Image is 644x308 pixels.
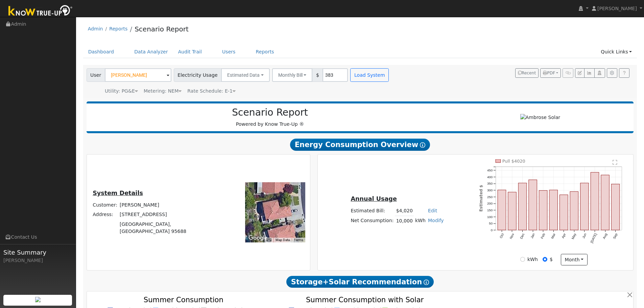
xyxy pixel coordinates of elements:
[92,210,119,219] td: Address:
[584,68,595,78] button: Multi-Series Graph
[266,238,271,242] button: Keyboard shortcuts
[350,68,389,82] button: Load System
[479,185,483,212] text: Estimated $
[570,192,578,230] rect: onclick=""
[560,195,568,230] rect: onclick=""
[420,142,425,148] i: Show Help
[499,233,505,239] text: Oct
[613,233,619,240] text: Sep
[87,68,105,82] span: User
[530,233,536,239] text: Jan
[173,46,207,58] a: Audit Trail
[174,68,221,82] span: Electricity Usage
[607,68,617,78] button: Settings
[109,26,127,31] a: Reports
[221,68,270,82] button: Estimated Data
[294,238,303,242] a: Terms (opens in new tab)
[519,183,527,230] rect: onclick=""
[602,233,608,239] text: Aug
[144,295,223,304] text: Summer Consumption
[613,160,618,165] text: 
[35,297,41,302] img: retrieve
[105,68,171,82] input: Select a User
[350,216,395,226] td: Net Consumption:
[119,200,213,210] td: [PERSON_NAME]
[487,195,493,199] text: 250
[276,238,290,242] button: Map Data
[519,233,525,240] text: Dec
[251,46,279,58] a: Reports
[502,159,525,164] text: Pull $4020
[129,46,173,58] a: Data Analyzer
[540,68,561,78] button: PDF
[83,46,119,58] a: Dashboard
[119,219,213,236] td: [GEOGRAPHIC_DATA], [GEOGRAPHIC_DATA] 95688
[428,208,437,213] a: Edit
[520,257,525,262] input: kWh
[272,68,313,82] button: Monthly Bill
[487,182,493,185] text: 350
[487,202,493,206] text: 200
[3,248,72,257] span: Site Summary
[597,6,637,11] span: [PERSON_NAME]
[247,234,269,242] img: Google
[591,172,599,230] rect: onclick=""
[540,233,546,239] text: Feb
[90,107,450,128] div: Powered by Know True-Up ®
[561,254,588,265] button: month
[88,26,103,31] a: Admin
[575,68,585,78] button: Edit User
[487,168,493,172] text: 450
[594,68,605,78] button: Login As
[561,233,567,239] text: Apr
[498,190,506,230] rect: onclick=""
[105,88,138,95] div: Utility: PG&E
[487,188,493,192] text: 300
[395,206,414,216] td: $4,020
[549,190,557,230] rect: onclick=""
[350,206,395,216] td: Estimated Bill:
[543,71,555,75] span: PDF
[312,68,323,82] span: $
[135,25,189,33] a: Scenario Report
[550,233,556,240] text: Mar
[306,295,424,304] text: Summer Consumption with Solar
[217,46,241,58] a: Users
[520,114,560,121] img: Ambrose Solar
[527,256,538,263] label: kWh
[414,216,427,226] td: kWh
[93,190,143,196] u: System Details
[487,175,493,179] text: 400
[119,210,213,219] td: [STREET_ADDRESS]
[580,183,589,230] rect: onclick=""
[487,208,493,212] text: 150
[582,233,588,239] text: Jun
[601,175,609,230] rect: onclick=""
[619,68,629,78] a: Help Link
[487,215,493,219] text: 100
[424,280,429,285] i: Show Help
[543,257,547,262] input: $
[247,234,269,242] a: Open this area in Google Maps (opens a new window)
[489,222,493,226] text: 50
[509,233,515,240] text: Nov
[395,216,414,226] td: 10,000
[491,228,493,232] text: 0
[550,256,553,263] label: $
[596,46,637,58] a: Quick Links
[351,195,397,202] u: Annual Usage
[5,4,76,19] img: Know True-Up
[187,88,236,94] span: Alias: None
[539,191,547,230] rect: onclick=""
[508,192,516,230] rect: onclick=""
[612,184,620,230] rect: onclick=""
[529,180,537,230] rect: onclick=""
[93,107,447,118] h2: Scenario Report
[3,257,72,264] div: [PERSON_NAME]
[144,88,182,95] div: Metering: NEM
[515,68,539,78] button: Recent
[286,276,434,288] span: Storage+Solar Recommendation
[428,218,444,223] a: Modify
[92,200,119,210] td: Customer:
[590,233,598,244] text: [DATE]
